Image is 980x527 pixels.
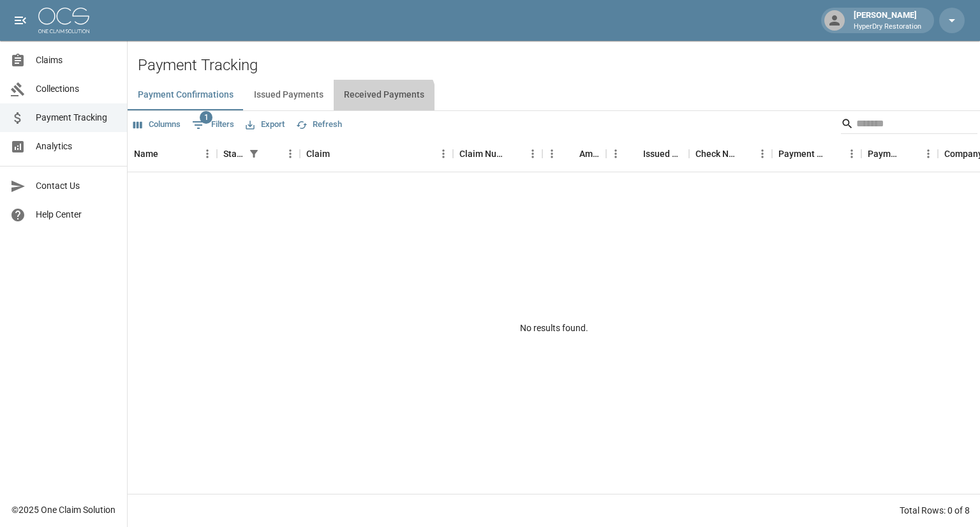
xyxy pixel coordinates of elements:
[849,9,926,32] div: [PERSON_NAME]
[200,111,212,124] span: 1
[138,56,980,75] h2: Payment Tracking
[919,144,938,163] button: Menu
[244,80,334,110] button: Issued Payments
[735,145,753,163] button: Sort
[772,136,861,172] div: Payment Method
[901,145,919,163] button: Sort
[130,115,184,135] button: Select columns
[11,503,115,516] div: © 2025 One Claim Solution
[300,136,453,172] div: Claim
[293,115,345,135] button: Refresh
[542,144,561,163] button: Menu
[689,136,772,172] div: Check Number
[306,136,330,172] div: Claim
[330,145,348,163] button: Sort
[128,172,980,484] div: No results found.
[134,136,158,172] div: Name
[223,136,245,172] div: Status
[8,8,33,33] button: open drawer
[128,136,217,172] div: Name
[36,140,117,153] span: Analytics
[753,144,772,163] button: Menu
[36,82,117,96] span: Collections
[824,145,842,163] button: Sort
[523,144,542,163] button: Menu
[245,145,263,163] div: 1 active filter
[217,136,300,172] div: Status
[854,22,921,33] p: HyperDry Restoration
[198,144,217,163] button: Menu
[453,136,542,172] div: Claim Number
[561,145,579,163] button: Sort
[900,504,970,517] div: Total Rows: 0 of 8
[36,208,117,221] span: Help Center
[158,145,176,163] button: Sort
[189,115,237,135] button: Show filters
[542,136,606,172] div: Amount
[36,54,117,67] span: Claims
[459,136,505,172] div: Claim Number
[695,136,735,172] div: Check Number
[778,136,824,172] div: Payment Method
[36,179,117,193] span: Contact Us
[128,80,980,110] div: dynamic tabs
[505,145,523,163] button: Sort
[334,80,434,110] button: Received Payments
[242,115,288,135] button: Export
[868,136,901,172] div: Payment Type
[263,145,281,163] button: Sort
[625,145,643,163] button: Sort
[38,8,89,33] img: ocs-logo-white-transparent.png
[643,136,683,172] div: Issued Date
[245,145,263,163] button: Show filters
[434,144,453,163] button: Menu
[281,144,300,163] button: Menu
[861,136,938,172] div: Payment Type
[606,136,689,172] div: Issued Date
[128,80,244,110] button: Payment Confirmations
[579,136,600,172] div: Amount
[842,144,861,163] button: Menu
[841,114,977,137] div: Search
[36,111,117,124] span: Payment Tracking
[606,144,625,163] button: Menu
